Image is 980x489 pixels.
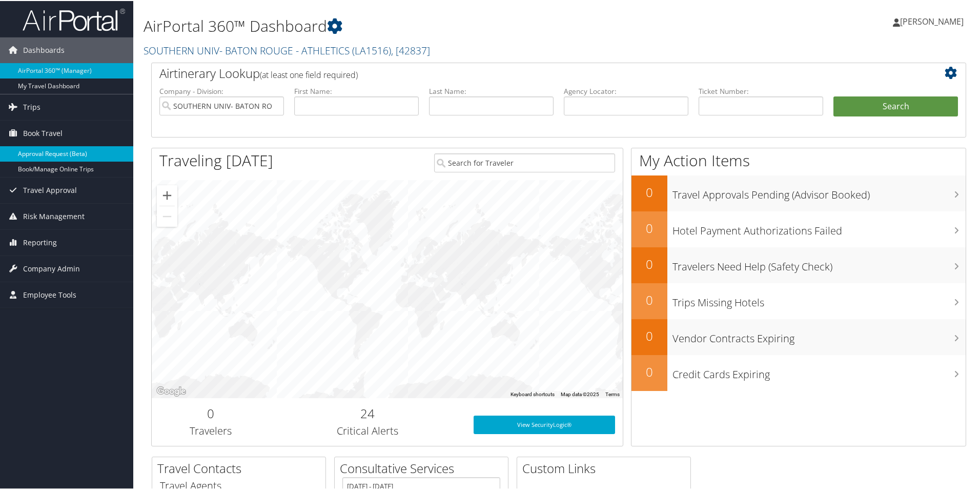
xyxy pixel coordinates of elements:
span: , [ 42837 ] [391,43,430,56]
span: Employee Tools [23,281,76,307]
a: 0Trips Missing Hotels [631,282,966,318]
img: Google [154,384,188,397]
a: Open this area in Google Maps (opens a new window) [154,384,188,397]
h2: Custom Links [522,459,690,476]
h2: 0 [631,219,667,236]
h2: Travel Contacts [157,459,325,476]
span: [PERSON_NAME] [900,15,964,26]
label: Ticket Number: [699,85,823,95]
a: [PERSON_NAME] [893,5,974,36]
span: (at least one field required) [260,68,358,80]
span: Reporting [23,229,57,255]
h3: Trips Missing Hotels [672,289,966,309]
button: Zoom in [157,184,177,205]
h2: 0 [631,362,667,380]
input: Search for Traveler [434,152,615,171]
span: Travel Approval [23,177,77,202]
label: First Name: [294,85,419,95]
img: airportal-logo.png [23,7,125,31]
h3: Travelers [159,423,262,437]
label: Last Name: [429,85,554,95]
a: 0Credit Cards Expiring [631,354,966,390]
a: 0Travelers Need Help (Safety Check) [631,246,966,282]
a: SOUTHERN UNIV- BATON ROUGE - ATHLETICS [144,43,430,56]
h3: Credit Cards Expiring [672,361,966,381]
span: Risk Management [23,203,85,228]
a: 0Hotel Payment Authorizations Failed [631,210,966,246]
h1: Traveling [DATE] [159,149,273,170]
h3: Travelers Need Help (Safety Check) [672,253,966,273]
span: Trips [23,93,40,119]
h2: 0 [631,290,667,308]
h2: 24 [277,404,458,421]
h2: 0 [631,326,667,344]
h1: My Action Items [631,149,966,170]
button: Keyboard shortcuts [511,390,555,397]
button: Search [833,95,958,116]
a: 0Travel Approvals Pending (Advisor Booked) [631,174,966,210]
h3: Hotel Payment Authorizations Failed [672,218,966,237]
h2: 0 [631,183,667,200]
span: Company Admin [23,255,80,281]
label: Company - Division: [159,85,284,95]
label: Agency Locator: [564,85,688,95]
h3: Vendor Contracts Expiring [672,325,966,345]
h2: Airtinerary Lookup [159,64,890,81]
span: Book Travel [23,120,63,145]
a: View SecurityLogic® [474,415,615,433]
a: Terms (opens in new tab) [605,390,620,396]
h3: Travel Approvals Pending (Advisor Booked) [672,182,966,201]
h1: AirPortal 360™ Dashboard [144,14,697,36]
h3: Critical Alerts [277,423,458,437]
button: Zoom out [157,205,177,226]
a: 0Vendor Contracts Expiring [631,318,966,354]
h2: Consultative Services [340,459,508,476]
h2: 0 [159,404,262,421]
span: Map data ©2025 [561,390,599,396]
span: Dashboards [23,36,65,62]
h2: 0 [631,255,667,272]
span: ( LA1516 ) [352,43,391,56]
